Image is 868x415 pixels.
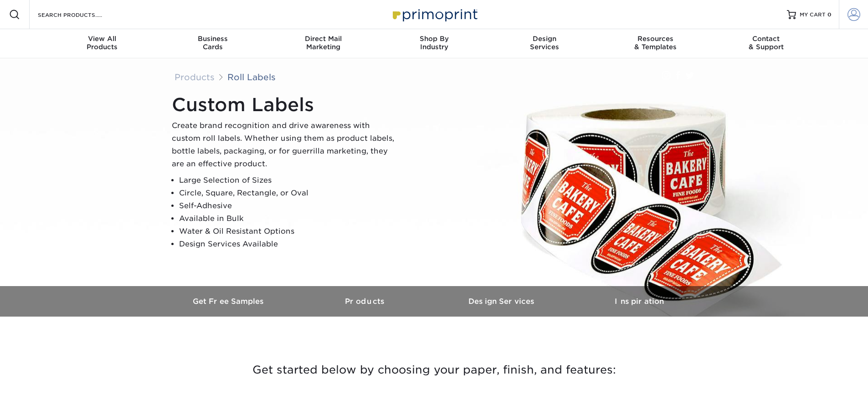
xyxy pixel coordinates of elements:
li: Self-Adhesive [179,200,400,212]
a: Get Free Samples [161,286,298,317]
h3: Get Free Samples [161,297,298,306]
a: Contact& Support [711,29,822,58]
img: Primoprint [389,5,480,24]
h1: Custom Labels [172,94,400,116]
span: Shop By [379,35,489,43]
h3: Get started below by choosing your paper, finish, and features: [168,349,701,390]
span: View All [47,35,158,43]
a: BusinessCards [157,29,268,58]
a: Roll Labels [227,72,276,82]
span: Direct Mail [268,35,379,43]
a: Shop ByIndustry [379,29,489,58]
li: Circle, Square, Rectangle, or Oval [179,187,400,200]
a: DesignServices [489,29,600,58]
div: Products [47,35,158,51]
h3: Inspiration [571,297,708,306]
span: 0 [827,11,832,18]
span: Resources [600,35,711,43]
span: Business [157,35,268,43]
h3: Design Services [434,297,571,306]
span: MY CART [800,11,826,19]
div: Services [489,35,600,51]
a: View AllProducts [47,29,158,58]
div: Cards [157,35,268,51]
div: Marketing [268,35,379,51]
span: Design [489,35,600,43]
div: Industry [379,35,489,51]
a: Products [298,286,434,317]
li: Available in Bulk [179,212,400,225]
a: Resources& Templates [600,29,711,58]
li: Design Services Available [179,238,400,251]
input: SEARCH PRODUCTS..... [37,9,126,20]
a: Products [175,72,215,82]
div: & Support [711,35,822,51]
div: & Templates [600,35,711,51]
li: Large Selection of Sizes [179,174,400,187]
p: Create brand recognition and drive awareness with custom roll labels. Whether using them as produ... [172,119,400,170]
h3: Products [298,297,434,306]
a: Design Services [434,286,571,317]
a: Direct MailMarketing [268,29,379,58]
span: Contact [711,35,822,43]
a: Inspiration [571,286,708,317]
li: Water & Oil Resistant Options [179,225,400,238]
